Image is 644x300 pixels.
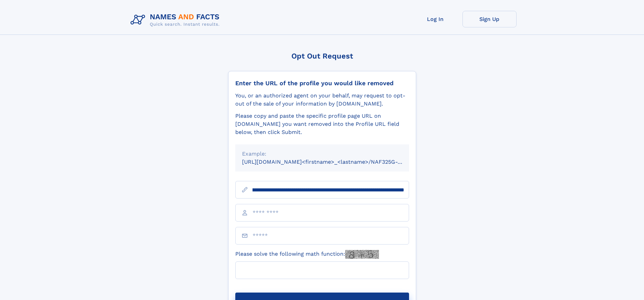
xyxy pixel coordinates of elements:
[235,112,409,136] div: Please copy and paste the specific profile page URL on [DOMAIN_NAME] you want removed into the Pr...
[462,11,517,27] a: Sign Up
[228,52,416,60] div: Opt Out Request
[235,250,379,259] label: Please solve the following math function:
[128,11,225,29] img: Logo Names and Facts
[242,150,402,158] div: Example:
[408,11,462,27] a: Log In
[235,79,409,87] div: Enter the URL of the profile you would like removed
[235,92,409,108] div: You, or an authorized agent on your behalf, may request to opt-out of the sale of your informatio...
[242,159,422,165] small: [URL][DOMAIN_NAME]<firstname>_<lastname>/NAF325G-xxxxxxxx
